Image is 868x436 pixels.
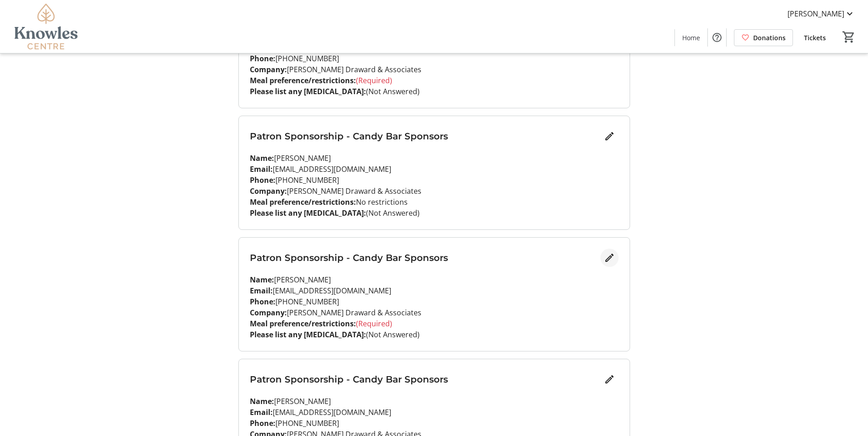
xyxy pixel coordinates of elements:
span: (Required) [356,75,392,85]
strong: Meal preference/restrictions: [250,75,356,85]
strong: Phone: [250,418,275,428]
p: [PHONE_NUMBER] [250,296,619,307]
p: [PERSON_NAME] [250,274,619,285]
strong: Please list any [MEDICAL_DATA]: [250,208,366,218]
strong: Meal preference/restrictions: [250,319,356,329]
p: [PHONE_NUMBER] [250,175,619,186]
img: Knowles Centre's Logo [5,4,87,49]
strong: Phone: [250,175,275,185]
p: [EMAIL_ADDRESS][DOMAIN_NAME] [250,285,619,296]
span: Home [682,33,700,43]
p: [PERSON_NAME] [250,396,619,407]
h3: Patron Sponsorship - Candy Bar Sponsors [250,251,600,265]
a: Donations [734,29,793,46]
strong: Name: [250,275,274,285]
span: Tickets [804,33,826,43]
p: [PERSON_NAME] Draward & Associates [250,307,619,318]
button: Edit [600,249,619,267]
h3: Patron Sponsorship - Candy Bar Sponsors [250,129,600,143]
strong: Name: [250,396,274,406]
p: [EMAIL_ADDRESS][DOMAIN_NAME] [250,164,619,175]
strong: Meal preference/restrictions: [250,197,356,207]
strong: Name: [250,153,274,163]
strong: Please list any [MEDICAL_DATA]: [250,330,366,340]
strong: Email: [250,164,273,174]
button: Help [708,28,726,47]
span: [PERSON_NAME] [787,8,844,19]
p: [EMAIL_ADDRESS][DOMAIN_NAME] [250,407,619,418]
strong: Company: [250,64,287,74]
button: Edit [600,127,619,145]
button: [PERSON_NAME] [780,6,863,21]
h3: Patron Sponsorship - Candy Bar Sponsors [250,372,600,386]
a: Tickets [797,29,833,46]
p: [PHONE_NUMBER] [250,418,619,429]
strong: Email: [250,286,273,296]
strong: Email: [250,407,273,417]
span: (Not Answered) [366,208,420,218]
strong: Please list any [MEDICAL_DATA]: [250,86,366,96]
p: No restrictions [250,197,619,207]
p: [PERSON_NAME] Draward & Associates [250,64,619,75]
span: Donations [753,33,786,43]
button: Cart [841,29,857,45]
p: [PHONE_NUMBER] [250,53,619,64]
p: [PERSON_NAME] [250,153,619,164]
strong: Phone: [250,297,275,307]
span: (Required) [356,319,392,329]
p: [PERSON_NAME] Draward & Associates [250,186,619,197]
strong: Company: [250,308,287,318]
strong: Company: [250,186,287,196]
span: (Not Answered) [366,86,420,96]
span: (Not Answered) [366,330,420,340]
a: Home [675,29,707,46]
button: Edit [600,370,619,388]
strong: Phone: [250,53,275,64]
